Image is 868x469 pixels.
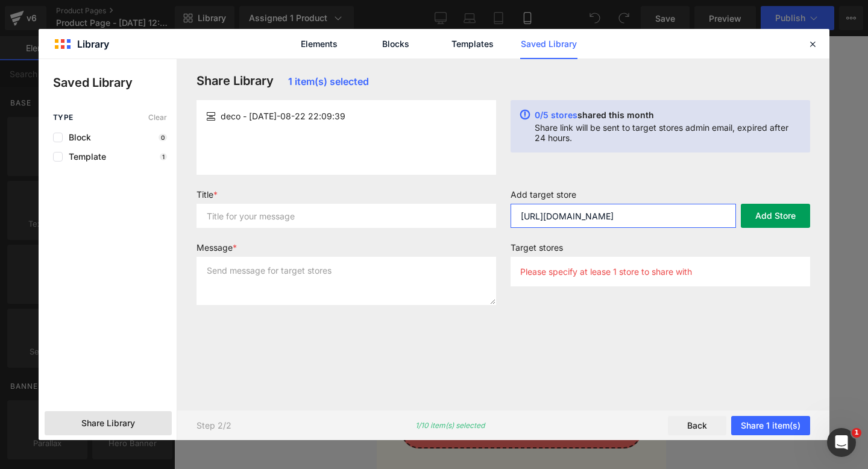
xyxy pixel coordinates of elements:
a: Saved Library [520,29,577,59]
span: 13 [102,362,136,391]
p: Step 2/2 [197,420,231,430]
p: En caso de no acceder, se cederá el [34,324,255,336]
span: $24,980.00 [145,129,209,152]
iframe: Intercom live chat [827,428,856,457]
p: Tu lugar esta reservado durante 15 MINUTOS. [34,312,255,324]
span: shared this month [577,110,654,120]
input: e.g. sample.myshopify.com [511,204,736,228]
label: Target stores [511,242,810,257]
p: descuento [34,336,255,348]
span: Block [63,133,91,142]
h3: Share Library [197,74,496,88]
p: A tu propio ritmo [125,242,194,258]
span: Template [63,152,106,162]
p: 100% online [125,261,194,277]
button: Share 1 item(s) [731,416,810,435]
input: Title for your message [197,204,496,228]
button: Add Store [741,204,810,228]
button: Back [668,416,726,435]
button: Empezar Ahora [85,152,205,180]
p: OFERTA POR TIEMPO LIMITADO! [34,295,255,317]
a: Templates [444,29,501,59]
span: deco - [DATE]-08-22 22:09:39 [221,110,345,122]
span: 1 [852,428,861,438]
p: Saved Library [53,74,177,92]
p: 0 [159,134,167,141]
span: 53 [151,362,187,391]
a: Blocks [367,29,424,59]
label: Add target store [511,189,810,204]
p: +796 Compras [24,200,265,216]
span: Seconds [151,391,187,399]
span: Type [53,113,74,122]
p: Please specify at lease 1 store to share with [520,266,692,277]
p: Garantía 30 días [125,222,194,238]
span: a la siguiente persona. [120,336,214,349]
span: 0/5 stores [535,110,577,120]
p: Share link will be sent to target stores admin email, expired after 24 hours. [535,122,800,143]
span: $162,000.00 [81,133,140,148]
span: Minutes [102,391,136,399]
a: Elements [291,29,348,59]
span: 1 item(s) selected [288,75,369,87]
span: Clear [148,113,167,122]
label: Message [197,242,496,257]
span: Share Library [81,417,135,429]
p: 1/10 item(s) selected [415,421,485,430]
strong: HOY 89% descuento + BONOS de regalo [74,351,216,362]
a: Pack completo de interiorismo: curso + 5 bonus de regalo [24,58,265,128]
label: Title [197,189,496,204]
p: 1 [160,153,167,160]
